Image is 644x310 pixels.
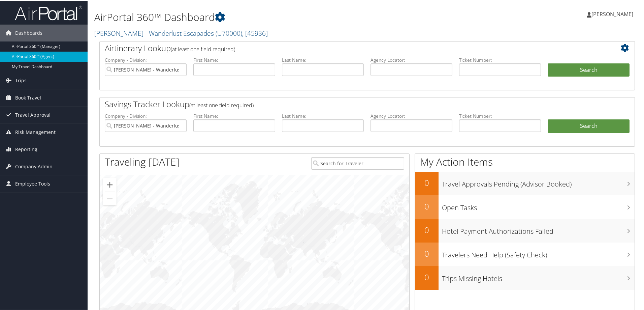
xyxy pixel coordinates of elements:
[15,72,27,88] span: Trips
[442,175,635,188] h3: Travel Approvals Pending (Advisor Booked)
[415,247,439,259] h2: 0
[15,158,53,174] span: Company Admin
[282,112,364,119] label: Last Name:
[591,10,633,17] span: [PERSON_NAME]
[103,191,117,205] button: Zoom out
[15,4,82,20] img: airportal-logo.png
[459,56,541,63] label: Ticket Number:
[15,175,50,192] span: Employee Tools
[415,242,635,265] a: 0Travelers Need Help (Safety Check)
[415,265,635,289] a: 0Trips Missing Hotels
[94,28,268,37] a: [PERSON_NAME] - Wanderlust Escapades
[442,199,635,212] h3: Open Tasks
[15,24,42,41] span: Dashboards
[415,271,439,282] h2: 0
[442,270,635,283] h3: Trips Missing Hotels
[105,42,585,53] h2: Airtinerary Lookup
[415,154,635,168] h1: My Action Items
[415,218,635,242] a: 0Hotel Payment Authorizations Failed
[587,3,640,24] a: [PERSON_NAME]
[459,112,541,119] label: Ticket Number:
[415,171,635,195] a: 0Travel Approvals Pending (Advisor Booked)
[548,63,630,76] button: Search
[15,106,51,123] span: Travel Approval
[171,45,235,52] span: (at least one field required)
[193,112,275,119] label: First Name:
[105,119,187,131] input: search accounts
[94,9,458,24] h1: AirPortal 360™ Dashboard
[193,56,275,63] label: First Name:
[105,154,180,168] h1: Traveling [DATE]
[442,223,635,235] h3: Hotel Payment Authorizations Failed
[415,176,439,188] h2: 0
[15,123,56,140] span: Risk Management
[415,195,635,218] a: 0Open Tasks
[548,119,630,132] a: Search
[371,112,452,119] label: Agency Locator:
[103,177,117,191] button: Zoom in
[189,101,254,108] span: (at least one field required)
[415,224,439,235] h2: 0
[442,246,635,259] h3: Travelers Need Help (Safety Check)
[242,28,268,37] span: , [ 45936 ]
[371,56,452,63] label: Agency Locator:
[415,200,439,212] h2: 0
[105,56,187,63] label: Company - Division:
[311,157,404,169] input: Search for Traveler
[15,89,41,106] span: Book Travel
[15,140,37,157] span: Reporting
[282,56,364,63] label: Last Name:
[105,112,187,119] label: Company - Division:
[105,98,585,109] h2: Savings Tracker Lookup
[216,28,242,37] span: ( U70000 )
